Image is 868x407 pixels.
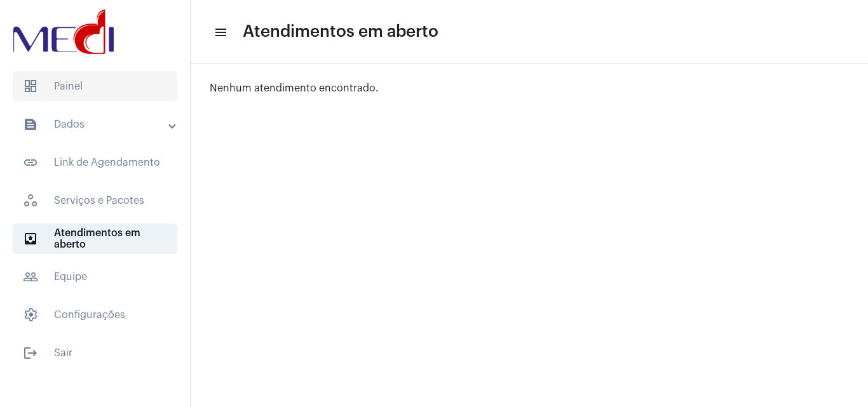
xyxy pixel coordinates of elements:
span: Serviços e Pacotes [13,185,177,216]
mat-icon: sidenav icon [23,155,38,170]
mat-icon: sidenav icon [23,345,38,361]
span: Painel [13,71,177,102]
span: Sair [13,338,177,368]
mat-expansion-panel-header: sidenav iconDados [8,109,190,140]
span: Atendimentos em aberto [13,224,177,254]
span: Nenhum atendimento encontrado. [210,83,379,93]
span: Atendimentos em aberto [243,22,438,42]
span: Link de Agendamento [13,147,177,178]
mat-icon: sidenav icon [214,25,226,40]
mat-icon: sidenav icon [23,269,38,284]
span: Equipe [13,262,177,292]
mat-icon: sidenav icon [23,117,38,132]
span: sidenav icon [23,193,38,208]
img: d3a1b5fa-500b-b90f-5a1c-719c20e9830b.png [10,6,117,57]
span: sidenav icon [23,79,38,94]
span: Configurações [13,300,177,330]
mat-icon: sidenav icon [23,231,38,246]
span: sidenav icon [23,307,38,323]
mat-panel-title: Dados [23,117,170,132]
